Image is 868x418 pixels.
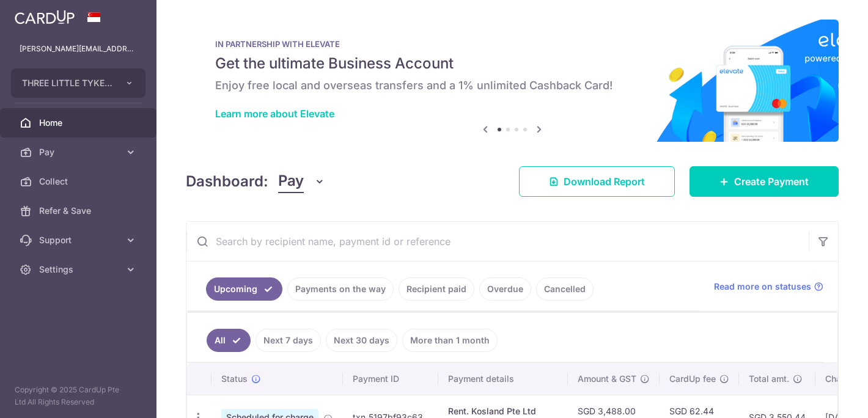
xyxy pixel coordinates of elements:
[438,363,568,395] th: Payment details
[287,277,394,301] a: Payments on the way
[186,222,809,261] input: Search by recipient name, payment id or reference
[578,373,636,385] span: Amount & GST
[39,234,120,246] span: Support
[39,175,120,188] span: Collect
[39,205,120,217] span: Refer & Save
[714,280,823,293] a: Read more on statuses
[215,54,809,73] h5: Get the ultimate Business Account
[186,20,839,142] img: Renovation banner
[39,146,120,158] span: Pay
[15,10,75,24] img: CardUp
[714,280,811,293] span: Read more on statuses
[22,77,112,89] span: THREE LITTLE TYKES PTE. LTD.
[749,373,789,385] span: Total amt.
[326,329,397,352] a: Next 30 days
[39,263,120,276] span: Settings
[519,166,675,197] a: Download Report
[39,117,120,129] span: Home
[207,329,251,352] a: All
[669,373,716,385] span: CardUp fee
[215,78,809,93] h6: Enjoy free local and overseas transfers and a 1% unlimited Cashback Card!
[734,174,809,189] span: Create Payment
[186,170,268,193] h4: Dashboard:
[343,363,438,395] th: Payment ID
[564,174,645,189] span: Download Report
[215,39,809,49] p: IN PARTNERSHIP WITH ELEVATE
[448,405,558,417] div: Rent. Kosland Pte Ltd
[479,277,531,301] a: Overdue
[221,373,248,385] span: Status
[20,43,137,55] p: [PERSON_NAME][EMAIL_ADDRESS][DOMAIN_NAME]
[11,68,145,98] button: THREE LITTLE TYKES PTE. LTD.
[278,170,325,193] button: Pay
[278,170,304,193] span: Pay
[536,277,594,301] a: Cancelled
[402,329,498,352] a: More than 1 month
[215,108,334,120] a: Learn more about Elevate
[206,277,282,301] a: Upcoming
[399,277,474,301] a: Recipient paid
[690,166,839,197] a: Create Payment
[256,329,321,352] a: Next 7 days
